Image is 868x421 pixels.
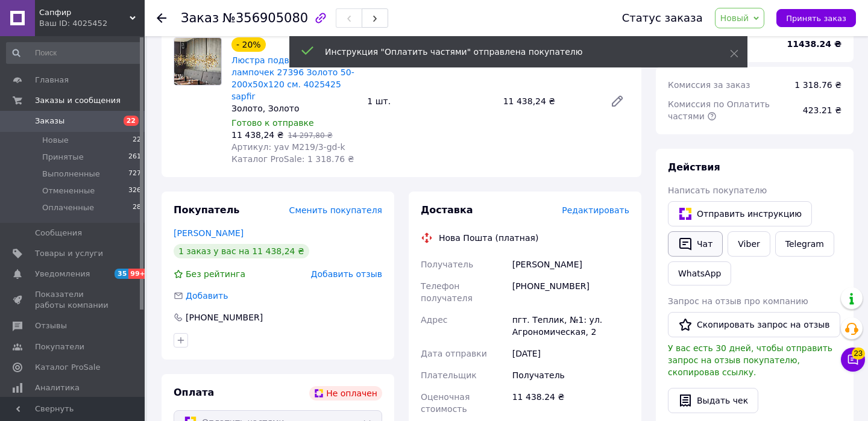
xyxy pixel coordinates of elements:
button: Принять заказ [776,9,856,27]
span: Готово к отправке [231,118,314,128]
span: Новый [720,13,749,23]
span: Принятые [42,152,84,163]
span: Товары и услуги [35,248,103,259]
div: [PERSON_NAME] [510,254,632,275]
span: Заказы и сообщения [35,95,121,106]
span: Адрес [421,315,447,325]
div: - 20% [231,37,266,52]
span: 28 [133,202,141,213]
div: [DATE] [510,343,632,364]
span: Плательщик [421,370,477,380]
span: Уведомления [35,269,90,279]
span: Действия [668,161,720,173]
div: 11 438,24 ₴ [498,93,600,110]
button: Чат с покупателем23 [841,348,865,372]
button: Чат [668,231,723,257]
span: 35 [115,269,128,279]
div: 1 заказ у вас на 11 438,24 ₴ [174,244,309,258]
div: Вернуться назад [157,12,166,24]
span: 22 [133,135,141,146]
b: 11438.24 ₴ [787,39,841,49]
div: [PHONE_NUMBER] [184,311,264,323]
button: Скопировать запрос на отзыв [668,312,840,337]
span: Сапфир [39,7,130,18]
a: Редактировать [605,89,629,113]
span: 11 438,24 ₴ [231,130,284,140]
div: [PHONE_NUMBER] [510,275,632,309]
span: Доставка [421,204,473,216]
span: Получатель [421,260,473,269]
div: пгт. Теплик, №1: ул. Агрономическая, 2 [510,309,632,343]
span: 1 318.76 ₴ [794,80,841,90]
div: 423.21 ₴ [796,97,849,123]
a: [PERSON_NAME] [174,228,244,238]
div: 1 шт. [362,93,498,110]
a: Viber [728,231,770,257]
span: Аналитика [35,382,80,393]
button: Выдать чек [668,388,758,413]
div: Нова Пошта (платная) [436,232,541,244]
span: Без рейтинга [186,269,245,279]
span: 326 [128,186,141,196]
span: Главная [35,75,69,86]
span: Новые [42,135,69,146]
span: Написать покупателю [668,186,767,195]
span: Комиссия за заказ [668,80,750,90]
span: Оплаченные [42,202,94,213]
span: 23 [852,348,865,360]
span: Оплата [174,387,214,398]
span: Отзывы [35,320,67,331]
span: №356905080 [222,11,308,25]
span: Сообщения [35,228,82,239]
span: 261 [128,152,141,163]
span: 14 297,80 ₴ [288,131,333,140]
span: Покупатель [174,204,239,216]
a: Telegram [775,231,834,257]
span: Сменить покупателя [289,205,382,215]
span: Редактировать [562,205,629,215]
span: У вас есть 30 дней, чтобы отправить запрос на отзыв покупателю, скопировав ссылку. [668,343,832,377]
span: Запрос на отзыв про компанию [668,296,808,306]
span: Каталог ProSale [35,362,100,373]
span: Добавить отзыв [311,269,382,279]
span: Заказ [181,11,219,25]
a: Люстра подвесная на 9 лампочек 27396 Золото 50-200х50х120 см. 4025425 sapfir [231,55,354,101]
span: Отмененные [42,186,95,196]
div: Не оплачен [309,386,382,401]
div: 11 438.24 ₴ [510,386,632,420]
div: Ваш ID: 4025452 [39,18,145,29]
span: Каталог ProSale: 1 318.76 ₴ [231,154,354,164]
span: Принять заказ [786,14,846,23]
span: Дата отправки [421,349,487,358]
div: Получатель [510,364,632,386]
span: Телефон получателя [421,281,473,303]
span: 99+ [128,269,148,279]
span: Заказы [35,116,64,126]
span: Комиссия по Оплатить частями [668,99,770,121]
a: WhatsApp [668,261,731,285]
img: Люстра подвесная на 9 лампочек 27396 Золото 50-200х50х120 см. 4025425 sapfir [174,38,221,85]
span: Оценочная стоимость [421,392,470,414]
div: Инструкция "Оплатить частями" отправлена покупателю [325,46,700,58]
span: Покупатели [35,341,84,352]
span: Выполненные [42,169,100,179]
input: Поиск [6,42,142,64]
span: Артикул: yav M219/3-gd-k [231,142,345,152]
span: Добавить [186,291,228,301]
button: Отправить инструкцию [668,201,812,226]
span: 22 [124,116,139,126]
span: 727 [128,169,141,179]
div: Статус заказа [622,12,703,24]
span: Показатели работы компании [35,289,112,311]
div: Золото, Золото [231,102,357,114]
